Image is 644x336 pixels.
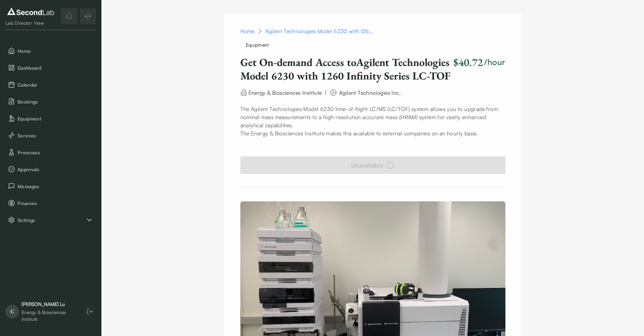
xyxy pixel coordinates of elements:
[18,47,93,54] span: Home
[5,145,96,159] button: Processes
[18,183,93,190] span: Messages
[5,213,96,227] button: Settings
[5,128,96,142] button: Services
[248,89,322,95] a: Energy & Biosciences Institute
[5,196,96,210] button: Finances
[248,89,322,96] span: Energy & Biosciences Institute
[5,162,96,176] button: Approvals
[22,309,77,322] div: Energy & Biosciences Institute
[240,55,451,83] h1: Get On-demand Access to Agilent Technologies Model 6230 with 1260 Infinity Series LC-TOF
[18,217,85,224] span: Settings
[5,6,56,17] img: logo
[240,105,505,129] p: The Agilent Technologies Model 6230 time-of-flight LC/MS (LC/TOF) system allows you to upgrade fr...
[5,20,56,26] div: Lab Director View
[18,64,93,71] span: Dashboard
[18,149,93,156] span: Processes
[5,179,96,193] button: Messages
[5,61,96,75] button: Dashboard
[484,57,505,68] h3: /hour
[5,44,96,58] button: Home
[18,132,93,139] span: Services
[329,88,337,97] img: manufacturer
[5,77,96,92] button: Calendar
[5,213,96,227] div: Settings sub items
[453,55,483,69] h2: $40.72
[5,111,96,126] button: Equipment
[18,166,93,173] span: Approvals
[22,301,77,308] div: [PERSON_NAME] Lu
[18,81,93,88] span: Calendar
[240,27,255,35] a: Home
[5,305,19,318] span: C
[339,89,401,96] span: Agilent Technologies Inc.
[325,88,327,96] div: |
[240,39,275,50] span: Equipment
[84,306,96,318] button: Log out
[18,98,93,105] span: Bookings
[240,129,505,137] p: The Energy & Biosciences Institute makes this available to external companies on an hourly basis.
[265,27,374,35] div: Agilent Technologies Model 6230 with 1260 Infinity Series LC-TOF
[5,94,96,109] button: Bookings
[61,8,77,24] button: notifications
[18,200,93,207] span: Finances
[80,8,96,24] button: Expand/Collapse sidebar
[18,115,93,122] span: Equipment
